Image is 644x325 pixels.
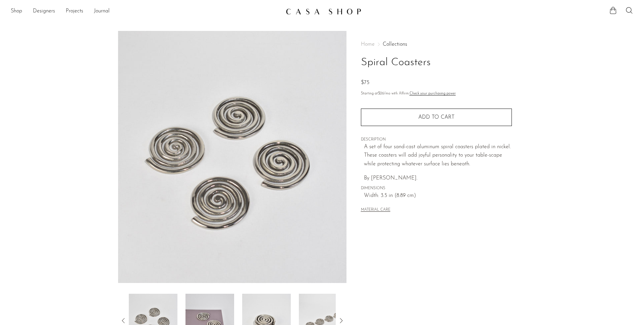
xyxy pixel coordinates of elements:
span: Width: 3.5 in (8.89 cm) [364,192,512,200]
a: Designers [33,7,55,16]
span: By [PERSON_NAME]. [364,175,418,181]
ul: NEW HEADER MENU [11,6,280,17]
nav: Desktop navigation [11,6,280,17]
span: A set of four sand-cast aluminum spiral coasters plated in nickel. These coasters will add joyful... [364,144,511,167]
span: $26 [378,92,384,95]
a: Projects [66,7,83,16]
button: MATERIAL CARE [361,208,390,213]
button: Add to cart [361,109,512,126]
a: Collections [383,42,407,47]
span: Add to cart [418,114,454,121]
a: Shop [11,7,22,16]
span: Home [361,42,375,47]
nav: Breadcrumbs [361,42,512,47]
span: $75 [361,80,369,85]
h1: Spiral Coasters [361,54,512,71]
a: Journal [94,7,110,16]
span: DIMENSIONS [361,186,512,192]
img: Spiral Coasters [118,31,346,283]
p: Starting at /mo with Affirm. [361,91,512,97]
span: DESCRIPTION [361,137,512,143]
a: Check your purchasing power - Learn more about Affirm Financing (opens in modal) [410,92,456,95]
